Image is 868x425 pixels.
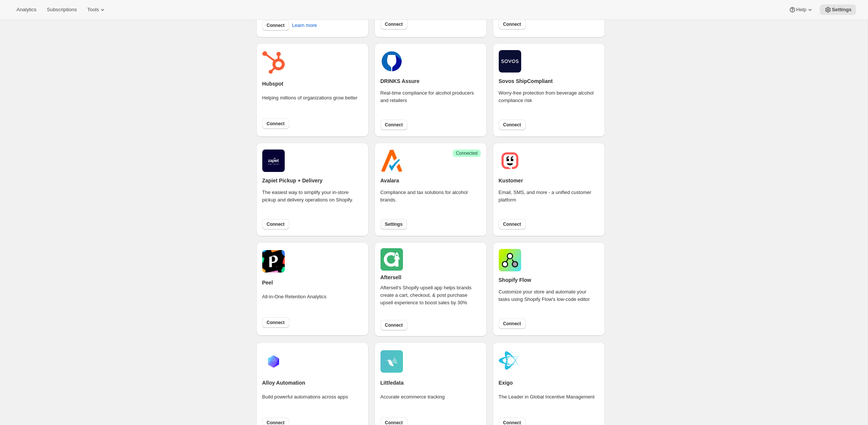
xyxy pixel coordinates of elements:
[380,189,481,214] div: Compliance and tax solutions for alcohol brands.
[267,22,285,28] span: Connect
[499,318,526,329] button: Connect
[262,189,363,214] div: The easiest way to simplify your in-store pickup and delivery operations on Shopify.
[380,19,407,30] button: Connect
[499,19,526,30] button: Connect
[262,279,273,286] h2: Peel
[499,120,526,130] button: Connect
[262,293,327,311] div: All-in-One Retention Analytics
[267,320,285,326] span: Connect
[499,249,521,271] img: shopifyflow.png
[385,322,403,328] span: Connect
[262,150,285,172] img: zapiet.jpg
[499,177,523,184] h2: Kustomer
[262,20,289,31] button: Connect
[262,379,305,386] h2: Alloy Automation
[380,219,407,230] button: Settings
[499,50,521,73] img: shipcompliant.png
[380,50,403,73] img: drinks.png
[380,89,481,115] div: Real-time compliance for alcohol producers and retailers
[499,393,595,411] div: The Leader in Global Incentive Management
[499,219,526,230] button: Connect
[380,120,407,130] button: Connect
[380,350,403,373] img: littledata.png
[499,77,553,85] h2: Sovos ShipCompliant
[380,274,401,281] h2: Aftersell
[385,21,403,27] span: Connect
[380,393,445,411] div: Accurate ecommerce tracking
[12,4,41,15] button: Analytics
[499,189,599,214] div: Email, SMS, and more - a unified customer platform
[503,321,521,327] span: Connect
[820,4,856,15] button: Settings
[47,7,77,13] span: Subscriptions
[262,118,289,129] button: Connect
[503,221,521,227] span: Connect
[262,219,289,230] button: Connect
[832,7,852,13] span: Settings
[380,248,403,271] img: aftersell.png
[499,276,531,284] h2: Shopify Flow
[262,51,285,74] img: hubspot.png
[380,177,399,184] h2: Avalara
[503,122,521,128] span: Connect
[262,250,285,272] img: peel.png
[262,177,323,184] h2: Zapiet Pickup + Delivery
[503,21,521,27] span: Connect
[499,379,513,386] h2: Exigo
[262,94,358,112] div: Helping millions of organizations grow better
[42,4,81,15] button: Subscriptions
[16,7,36,13] span: Analytics
[385,221,403,227] span: Settings
[499,350,521,373] img: exigo.png
[380,150,403,172] img: avalara.png
[267,121,285,127] span: Connect
[456,150,477,156] span: Connected
[784,4,818,15] button: Help
[796,7,806,13] span: Help
[385,122,403,128] span: Connect
[380,320,407,330] button: Connect
[262,350,285,373] img: alloyautomation.png
[87,7,99,13] span: Tools
[262,393,348,411] div: Build powerful automations across apps
[262,80,284,87] h2: Hubspot
[380,379,404,386] h2: Littledata
[380,284,481,317] div: Aftersell's Shopify upsell app helps brands create a cart, checkout, & post purchase upsell exper...
[83,4,111,15] button: Tools
[292,22,317,29] span: Learn more
[267,221,285,227] span: Connect
[262,317,289,328] button: Connect
[499,89,599,115] div: Worry-free protection from beverage alcohol compliance risk
[380,77,420,85] h2: DRINKS Assure
[499,288,599,314] div: Customize your store and automate your tasks using Shopify Flow's low-code editor
[288,19,321,31] button: Learn more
